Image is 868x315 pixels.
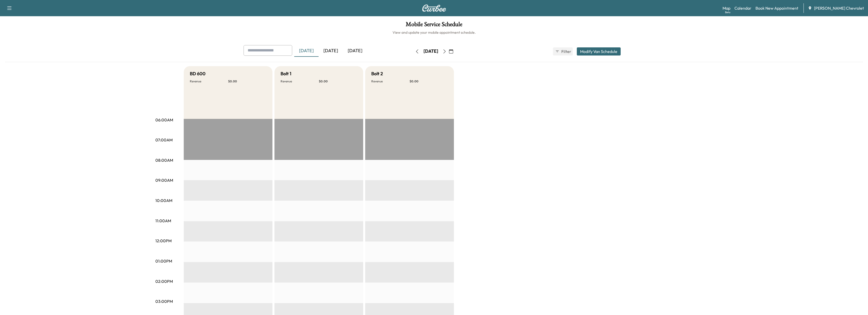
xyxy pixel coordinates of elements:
[423,48,438,54] div: [DATE]
[5,30,863,35] h6: View and update your mobile appointment schedule.
[155,278,173,284] p: 02:00PM
[281,70,291,77] h5: Bolt 1
[155,218,171,224] p: 11:00AM
[294,45,319,57] div: [DATE]
[155,117,173,123] p: 06:00AM
[343,45,367,57] div: [DATE]
[561,48,570,54] span: Filter
[155,258,172,264] p: 01:00PM
[814,5,864,11] span: [PERSON_NAME] Chevrolet
[228,79,266,83] p: $ 0.00
[155,157,173,163] p: 08:00AM
[155,177,173,183] p: 09:00AM
[723,5,730,11] a: MapBeta
[371,79,410,83] p: Revenue
[371,70,383,77] h5: Bolt 2
[319,79,357,83] p: $ 0.00
[155,238,172,244] p: 12:00PM
[553,47,573,55] button: Filter
[755,5,798,11] a: Book New Appointment
[281,79,319,83] p: Revenue
[725,10,730,14] div: Beta
[155,137,173,143] p: 07:00AM
[410,79,448,83] p: $ 0.00
[319,45,343,57] div: [DATE]
[422,5,446,12] img: Curbee Logo
[155,197,172,203] p: 10:00AM
[734,5,751,11] a: Calendar
[190,79,228,83] p: Revenue
[5,21,863,30] h1: Mobile Service Schedule
[577,47,621,55] button: Modify Van Schedule
[155,298,173,304] p: 03:00PM
[190,70,206,77] h5: BD 600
